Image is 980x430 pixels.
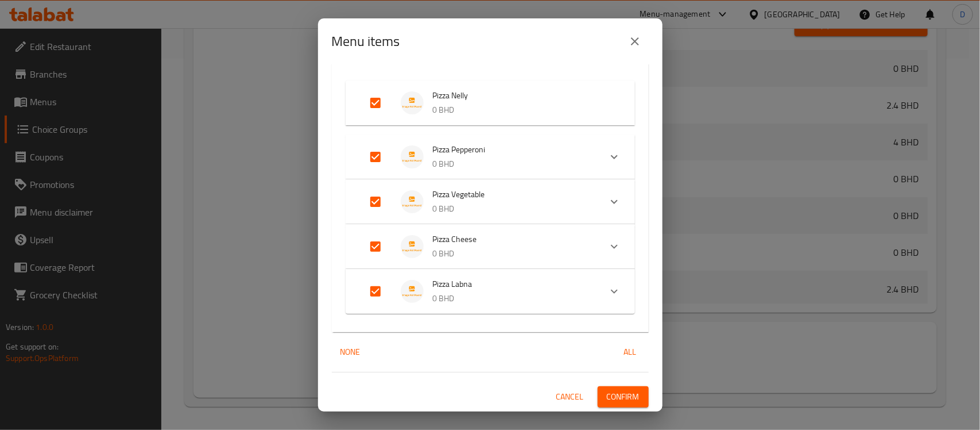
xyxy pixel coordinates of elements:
span: None [336,345,364,359]
img: Pizza Pepperoni [401,145,424,168]
p: 0 BHD [433,103,612,117]
span: Pizza Pepperoni [433,143,591,157]
img: Pizza Vegetable [401,190,424,213]
button: Confirm [598,386,649,408]
span: Pizza Vegetable [433,187,591,202]
span: Pizza Cheese [433,232,591,247]
p: 0 BHD [433,202,591,216]
div: Expand [346,135,635,179]
button: close [621,28,649,55]
img: Pizza Cheese [401,235,424,258]
span: Confirm [607,390,640,404]
span: Pizza Labna [433,277,591,291]
img: Pizza Labna [401,280,424,303]
div: Expand [346,269,635,314]
button: All [612,341,649,363]
p: 0 BHD [433,247,591,261]
div: Expand [346,224,635,269]
span: All [617,345,644,359]
h2: Menu items [332,32,400,51]
p: 0 BHD [433,291,591,306]
button: Cancel [552,386,588,408]
img: Pizza Nelly [401,91,424,114]
div: Expand [332,71,649,332]
span: Pizza Nelly [433,89,612,103]
p: 0 BHD [433,157,591,171]
div: Expand [346,80,635,125]
span: Cancel [556,390,584,404]
div: Expand [346,179,635,224]
button: None [332,341,369,363]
